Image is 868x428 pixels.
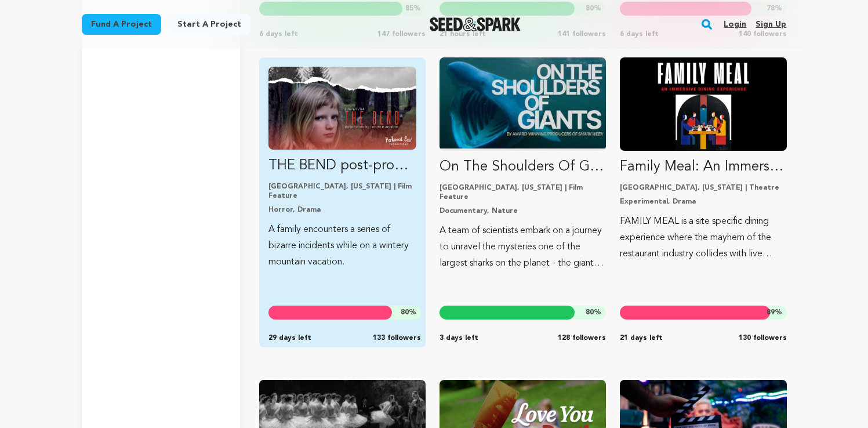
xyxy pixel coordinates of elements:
[401,309,409,316] span: 80
[430,17,521,31] img: Seed&Spark Logo Dark Mode
[268,157,416,175] p: THE BEND post-production
[268,333,311,343] span: 29 days left
[401,308,416,317] span: %
[440,223,606,271] p: A team of scientists embark on a journey to unravel the mysteries one of the largest sharks on th...
[430,17,521,31] a: Seed&Spark Homepage
[739,333,787,343] span: 130 followers
[440,333,478,343] span: 3 days left
[558,333,606,343] span: 128 followers
[620,197,786,206] p: Experimental, Drama
[620,213,786,262] p: FAMILY MEAL is a site specific dining experience where the mayhem of the restaurant industry coll...
[767,308,782,317] span: %
[440,57,606,271] a: Fund On The Shoulders Of Giants
[268,67,416,270] a: Fund THE BEND post-production
[268,222,416,270] p: A family encounters a series of bizarre incidents while on a wintery mountain vacation.
[440,206,606,216] p: Documentary, Nature
[620,57,786,262] a: Fund Family Meal: An Immersive Dining Experience
[440,158,606,176] p: On The Shoulders Of Giants
[767,309,775,316] span: 89
[268,182,416,201] p: [GEOGRAPHIC_DATA], [US_STATE] | Film Feature
[620,333,663,343] span: 21 days left
[586,308,601,317] span: %
[620,158,786,176] p: Family Meal: An Immersive Dining Experience
[586,309,594,316] span: 80
[620,183,786,193] p: [GEOGRAPHIC_DATA], [US_STATE] | Theatre
[82,14,161,35] a: Fund a project
[756,15,786,34] a: Sign up
[373,333,421,343] span: 133 followers
[440,183,606,202] p: [GEOGRAPHIC_DATA], [US_STATE] | Film Feature
[268,205,416,215] p: Horror, Drama
[168,14,250,35] a: Start a project
[724,15,746,34] a: Login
